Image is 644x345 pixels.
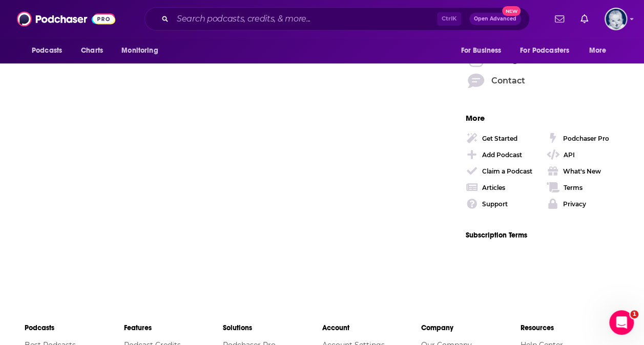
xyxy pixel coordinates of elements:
[121,44,158,58] span: Monitoring
[469,13,521,25] button: Open AdvancedNew
[547,182,619,194] a: Terms
[25,41,75,60] button: open menu
[547,165,619,178] a: What's New
[630,310,638,318] span: 1
[322,319,422,337] li: Account
[576,10,592,28] a: Show notifications dropdown
[173,11,437,27] input: Search podcasts, credits, & more...
[564,151,575,159] div: API
[551,10,568,28] a: Show notifications dropdown
[502,6,521,16] span: New
[521,319,620,337] li: Resources
[466,182,538,194] a: Articles
[589,44,607,58] span: More
[491,77,525,85] span: Contact
[437,12,461,26] span: Ctrl K
[513,41,584,60] button: open menu
[491,56,535,64] span: Instagram
[124,319,223,337] li: Features
[605,8,627,30] button: Show profile menu
[114,41,171,60] button: open menu
[81,44,103,58] span: Charts
[466,73,619,90] span: Contact Podchaser Directly
[482,167,532,175] div: Claim a Podcast
[466,198,538,210] a: Support
[547,133,619,145] a: Podchaser Pro
[582,41,619,60] button: open menu
[605,8,627,30] span: Logged in as blg1538
[520,44,569,58] span: For Podcasters
[466,149,538,161] a: Add Podcast
[605,8,627,30] img: User Profile
[32,44,62,58] span: Podcasts
[482,184,505,191] div: Articles
[482,135,517,142] div: Get Started
[223,319,322,337] li: Solutions
[547,198,619,210] a: Privacy
[421,319,521,337] li: Company
[466,113,485,123] span: More
[563,167,601,175] div: What's New
[482,151,522,159] div: Add Podcast
[609,310,634,335] iframe: Intercom live chat
[563,135,609,142] div: Podchaser Pro
[482,200,508,208] div: Support
[474,16,516,21] span: Open Advanced
[74,41,109,60] a: Charts
[563,200,586,208] div: Privacy
[453,41,514,60] button: open menu
[144,7,530,31] div: Search podcasts, credits, & more...
[547,149,619,161] a: API
[564,184,583,191] div: Terms
[461,44,501,58] span: For Business
[466,231,527,240] a: Subscription Terms
[25,319,124,337] li: Podcasts
[17,9,115,29] img: Podchaser - Follow, Share and Rate Podcasts
[466,165,538,178] a: Claim a Podcast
